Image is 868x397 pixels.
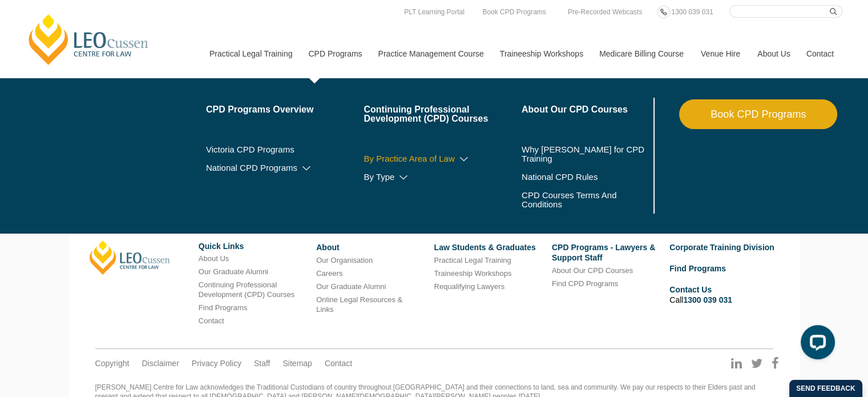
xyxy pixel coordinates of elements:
[206,145,364,154] a: Victoria CPD Programs
[669,243,774,252] a: Corporate Training Division
[434,282,504,291] a: Requalifying Lawyers
[364,105,522,123] a: Continuing Professional Development (CPD) Courses
[325,358,352,368] a: Contact
[192,358,241,368] a: Privacy Policy
[206,105,364,114] a: CPD Programs Overview
[552,243,655,262] a: CPD Programs - Lawyers & Support Staff
[316,269,342,278] a: Careers
[201,29,300,78] a: Practical Legal Training
[364,154,522,163] a: By Practice Area of Law
[491,29,591,78] a: Traineeship Workshops
[316,282,386,291] a: Our Graduate Alumni
[668,6,716,18] a: 1300 039 031
[199,280,294,299] a: Continuing Professional Development (CPD) Courses
[316,295,402,314] a: Online Legal Resources & Links
[90,240,170,275] a: [PERSON_NAME]
[300,29,369,78] a: CPD Programs
[552,266,633,275] a: About Our CPD Courses
[792,320,839,368] iframe: LiveChat chat widget
[254,358,271,368] a: Staff
[522,173,651,182] a: National CPD Rules
[749,29,798,78] a: About Us
[142,358,179,368] a: Disclaimer
[565,6,645,18] a: Pre-Recorded Webcasts
[669,264,726,273] a: Find Programs
[434,243,535,252] a: Law Students & Graduates
[522,191,623,209] a: CPD Courses Terms And Conditions
[26,13,152,66] a: [PERSON_NAME] Centre for Law
[364,173,522,182] a: By Type
[199,242,308,251] h6: Quick Links
[522,105,651,114] a: About Our CPD Courses
[95,358,130,368] a: Copyright
[199,267,268,276] a: Our Graduate Alumni
[522,145,651,163] a: Why [PERSON_NAME] for CPD Training
[199,303,247,312] a: Find Programs
[401,6,467,18] a: PLT Learning Portal
[370,29,491,78] a: Practice Management Course
[199,316,224,325] a: Contact
[199,254,229,263] a: About Us
[282,358,312,368] a: Sitemap
[669,283,778,307] li: Call
[669,285,712,294] a: Contact Us
[692,29,749,78] a: Venue Hire
[591,29,692,78] a: Medicare Billing Course
[683,295,732,304] a: 1300 039 031
[206,163,364,173] a: National CPD Programs
[316,256,373,264] a: Our Organisation
[434,269,511,278] a: Traineeship Workshops
[434,256,511,264] a: Practical Legal Training
[479,6,548,18] a: Book CPD Programs
[552,279,618,288] a: Find CPD Programs
[671,8,713,16] span: 1300 039 031
[679,99,837,129] a: Book CPD Programs
[316,243,339,252] a: About
[798,29,842,78] a: Contact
